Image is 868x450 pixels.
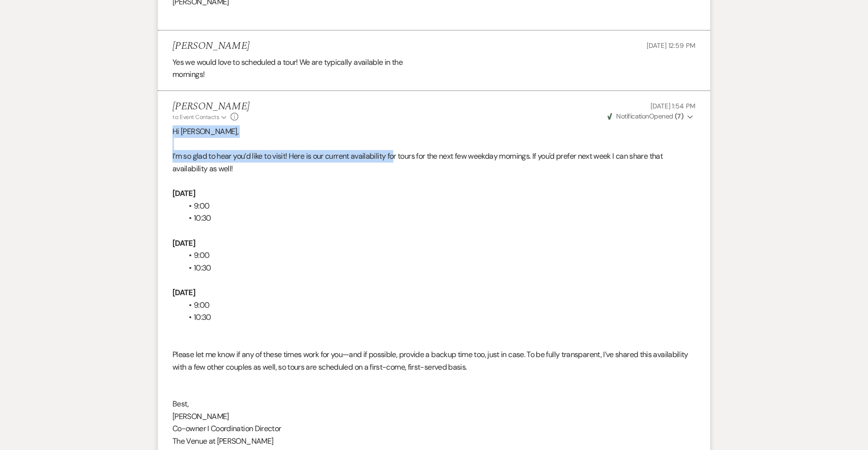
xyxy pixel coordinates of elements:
span: to: Event Contacts [172,113,219,121]
strong: ( 7 ) [675,112,683,120]
li: 10:30 [182,262,696,274]
span: [DATE] 1:54 PM [651,102,696,110]
span: Co-owner I Coordination Director [172,423,281,434]
h5: [PERSON_NAME] [172,101,249,113]
button: to: Event Contacts [172,113,228,121]
span: Please let me know if any of these times work for you—and if possible, provide a backup time too,... [172,349,688,372]
strong: [DATE] [172,238,195,248]
span: [PERSON_NAME] [172,411,229,421]
div: Yes we would love to scheduled a tour! We are typically available in the mornings! [172,56,696,81]
span: [DATE] 12:59 PM [647,41,696,50]
li: 9:00 [182,200,696,212]
span: The Venue at [PERSON_NAME] [172,436,273,446]
span: Best, [172,399,189,409]
h5: [PERSON_NAME] [172,40,249,52]
button: NotificationOpened (7) [606,111,696,121]
li: 10:30 [182,311,696,324]
span: Opened [607,112,683,120]
strong: [DATE] [172,188,195,198]
li: 10:30 [182,212,696,225]
li: 9:00 [182,299,696,312]
li: 9:00 [182,249,696,262]
span: Notification [616,112,649,120]
p: Hi [PERSON_NAME], [172,125,696,138]
span: I’m so glad to hear you’d like to visit! Here is our current availability for tours for the next ... [172,151,663,174]
strong: [DATE] [172,287,195,298]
